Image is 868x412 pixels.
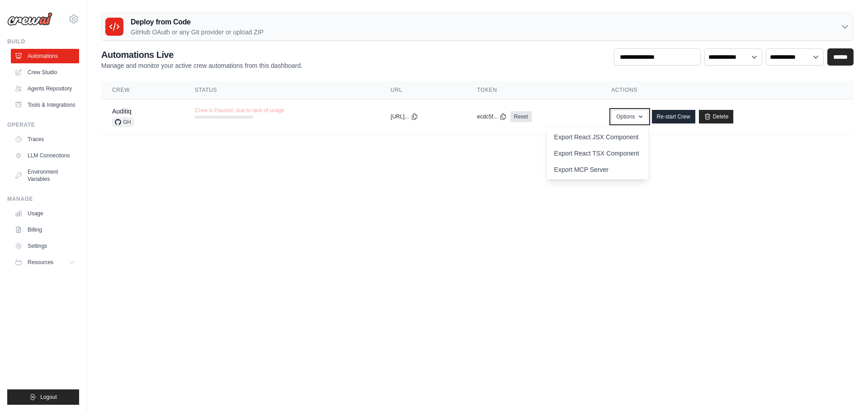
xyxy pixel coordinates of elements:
[600,81,854,99] th: Actions
[184,81,380,99] th: Status
[7,12,52,26] img: Logo
[11,132,79,147] a: Traces
[11,206,79,221] a: Usage
[510,111,532,122] a: Reset
[652,110,695,123] a: Re-start Crew
[11,165,79,186] a: Environment Variables
[101,48,302,61] h2: Automations Live
[11,65,79,80] a: Crew Studio
[7,195,79,203] div: Manage
[11,81,79,96] a: Agents Repository
[11,148,79,163] a: LLM Connections
[7,121,79,128] div: Operate
[112,118,134,127] span: GH
[611,110,648,123] button: Options
[11,255,79,270] button: Resources
[101,61,302,70] p: Manage and monitor your active crew automations from this dashboard.
[477,113,506,120] button: ecdc5f...
[195,107,284,114] span: Crew is Paused, due to lack of usage
[131,28,264,37] p: GitHub OAuth or any Git provider or upload ZIP
[547,129,648,145] a: Export React JSX Component
[7,38,79,45] div: Build
[101,81,184,99] th: Crew
[28,259,53,266] span: Resources
[40,393,57,401] span: Logout
[380,81,466,99] th: URL
[11,223,79,237] a: Billing
[11,98,79,112] a: Tools & Integrations
[112,108,132,115] a: Auditiq
[11,239,79,253] a: Settings
[466,81,600,99] th: Token
[131,17,264,28] h3: Deploy from Code
[823,369,868,412] iframe: Chat Widget
[547,161,648,178] a: Export MCP Server
[547,145,648,161] a: Export React TSX Component
[699,110,734,123] a: Delete
[7,389,79,405] button: Logout
[11,49,79,63] a: Automations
